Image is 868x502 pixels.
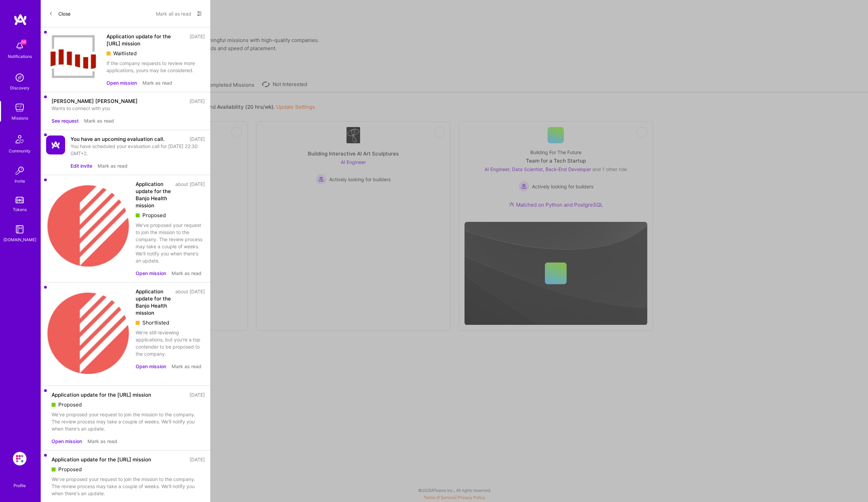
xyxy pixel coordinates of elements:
[136,363,166,370] button: Open mission
[52,98,138,105] div: [PERSON_NAME] [PERSON_NAME]
[136,288,171,316] div: Application update for the Banjo Health mission
[106,79,137,86] button: Open mission
[136,181,171,209] div: Application update for the Banjo Health mission
[71,135,164,143] div: You have an upcoming evaluation call.
[87,438,117,445] button: Mark as read
[175,181,205,209] div: about [DATE]
[190,456,205,463] div: [DATE]
[172,270,201,277] button: Mark as read
[52,105,205,112] div: Wants to connect with you
[49,8,71,19] button: Close
[106,33,185,47] div: Application update for the [URL] mission
[21,39,26,45] span: 66
[13,39,26,53] img: bell
[13,101,26,114] img: teamwork
[10,84,29,91] div: Discovery
[46,33,101,81] img: Company Logo
[136,212,205,219] div: Proposed
[46,288,130,380] img: Company Logo
[52,438,82,445] button: Open mission
[52,117,79,124] button: See request
[52,411,205,432] div: We've proposed your request to join the mission to the company. The review process may take a cou...
[71,143,205,157] div: You have scheduled your evaluation call for [DATE] 22:30 GMT+2.
[9,147,31,154] div: Community
[190,391,205,398] div: [DATE]
[52,401,205,408] div: Proposed
[14,14,27,26] img: logo
[8,53,32,60] div: Notifications
[175,288,205,316] div: about [DATE]
[52,466,205,473] div: Proposed
[142,79,172,86] button: Mark as read
[52,476,205,497] div: We've proposed your request to join the mission to the company. The review process may take a cou...
[136,270,166,277] button: Open mission
[15,177,25,185] div: Invite
[156,8,191,19] button: Mark all as read
[190,98,205,105] div: [DATE]
[13,223,26,236] img: guide book
[106,50,205,57] div: Waitlisted
[16,197,24,203] img: tokens
[46,135,65,154] img: Company Logo
[14,482,26,488] div: Profile
[12,131,28,147] img: Community
[11,475,28,488] a: Profile
[106,60,205,74] div: If the company requests to review more applications, yours may be considered.
[11,452,28,465] a: Evinced: AI-Agents Accessibility Solution
[98,162,127,169] button: Mark as read
[84,117,114,124] button: Mark as read
[13,452,26,465] img: Evinced: AI-Agents Accessibility Solution
[71,162,92,169] button: Edit invite
[136,319,205,326] div: Shortlisted
[172,363,201,370] button: Mark as read
[190,33,205,47] div: [DATE]
[13,206,27,213] div: Tokens
[136,329,205,357] div: We're still reviewing applications, but you're a top contender to be proposed to the company.
[46,181,130,273] img: Company Logo
[52,456,151,463] div: Application update for the [URL] mission
[12,114,28,122] div: Missions
[3,236,36,243] div: [DOMAIN_NAME]
[13,71,26,84] img: discovery
[136,222,205,264] div: We've proposed your request to join the mission to the company. The review process may take a cou...
[190,135,205,143] div: [DATE]
[13,164,26,177] img: Invite
[52,391,151,398] div: Application update for the [URL] mission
